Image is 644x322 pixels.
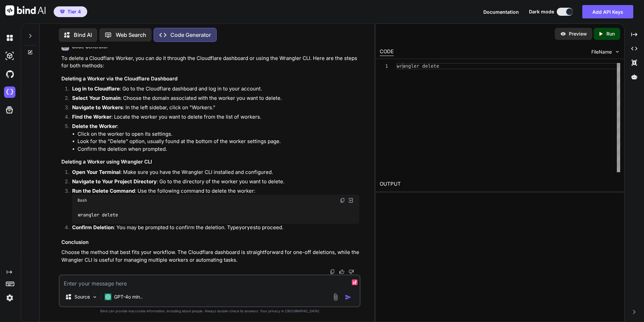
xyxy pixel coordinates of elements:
p: : Locate the worker you want to delete from the list of workers. [72,113,359,121]
span: wrangler delete [397,63,439,69]
p: Preview [569,30,587,37]
p: Source [74,294,90,300]
div: 1 [380,63,388,69]
img: preview [560,31,566,37]
img: copy [330,269,335,274]
p: : Choose the domain associated with the worker you want to delete. [72,94,359,102]
li: Confirm the deletion when prompted. [77,145,359,153]
p: : Use the following command to delete the worker: [72,187,359,195]
p: Bind AI [74,31,92,39]
strong: Navigate to Your Project Directory [72,178,157,185]
strong: Confirm Deletion [72,224,114,231]
strong: Navigate to Workers [72,104,123,111]
h3: Deleting a Worker via the Cloudflare Dashboard [61,75,359,83]
div: CODE [380,48,394,56]
strong: Log in to Cloudflare [72,85,120,92]
strong: Select Your Domain [72,95,120,101]
span: Tier 4 [67,8,81,15]
img: cloudideIcon [4,86,15,98]
img: chevron down [614,49,620,55]
p: Code Generator [170,31,211,39]
img: GPT-4o mini [105,294,111,300]
p: : In the left sidebar, click on "Workers." [72,104,359,112]
strong: Find the Worker [72,114,111,120]
code: y [239,224,242,231]
img: darkAi-studio [4,50,15,62]
button: Documentation [483,8,519,15]
p: Bind can provide inaccurate information, including about people. Always double-check its answers.... [59,309,361,314]
span: Bash [77,198,87,203]
strong: Run the Delete Command [72,188,135,194]
strong: Open Your Terminal [72,169,120,175]
p: Choose the method that best fits your workflow. The Cloudflare dashboard is straightforward for o... [61,249,359,264]
img: attachment [332,293,339,301]
li: Look for the "Delete" option, usually found at the bottom of the worker settings page. [77,138,359,145]
img: darkChat [4,32,15,44]
p: Web Search [116,31,146,39]
code: wrangler delete [77,211,119,218]
img: premium [60,10,65,14]
p: : [72,123,359,130]
img: Bind AI [5,5,46,15]
button: Add API Keys [582,5,633,18]
h2: OUTPUT [376,176,624,192]
span: FileName [591,49,612,55]
img: icon [345,294,352,301]
h3: Conclusion [61,239,359,246]
img: githubDark [4,68,15,80]
p: : Go to the Cloudflare dashboard and log in to your account. [72,85,359,93]
button: premiumTier 4 [54,6,87,17]
span: Dark mode [529,8,554,15]
h3: Deleting a Worker using Wrangler CLI [61,158,359,166]
p: : Make sure you have the Wrangler CLI installed and configured. [72,169,359,176]
img: settings [4,292,15,304]
img: dislike [348,269,354,274]
p: : You may be prompted to confirm the deletion. Type or to proceed. [72,224,359,232]
p: To delete a Cloudflare Worker, you can do it through the Cloudflare dashboard or using the Wrangl... [61,55,359,70]
p: GPT-4o min.. [114,294,143,300]
p: : Go to the directory of the worker you want to delete. [72,178,359,186]
img: like [339,269,344,274]
code: yes [247,224,256,231]
strong: Delete the Worker [72,123,117,129]
img: Pick Models [92,294,98,300]
p: Run [606,30,615,37]
img: copy [340,198,345,203]
span: Documentation [483,9,519,15]
img: Open in Browser [348,197,354,203]
li: Click on the worker to open its settings. [77,130,359,138]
